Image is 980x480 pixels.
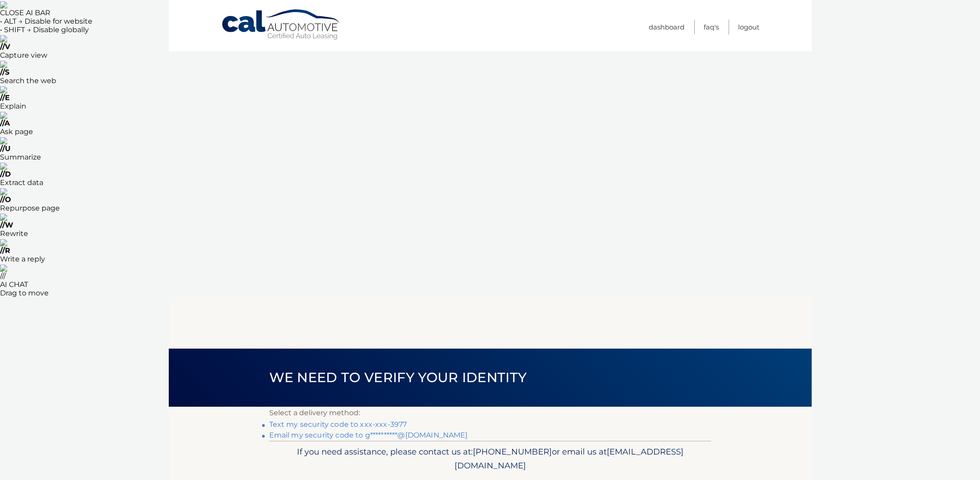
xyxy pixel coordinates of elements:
a: Text my security code to xxx-xxx-3977 [269,420,407,429]
p: If you need assistance, please contact us at: or email us at [275,445,705,473]
span: We need to verify your identity [269,369,527,386]
span: [PHONE_NUMBER] [473,446,552,457]
a: Email my security code to g**********@[DOMAIN_NAME] [269,431,468,439]
p: Select a delivery method: [269,407,711,419]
